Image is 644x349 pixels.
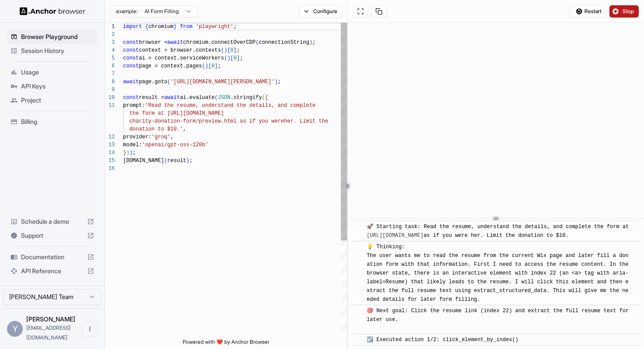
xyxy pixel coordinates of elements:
div: 11 [105,102,115,109]
span: ; [234,24,237,30]
span: donation to $10.' [129,126,183,132]
span: , [170,134,173,140]
span: 0 [212,63,215,69]
span: [ [230,55,234,61]
span: Schedule a demo [21,217,84,226]
div: 9 [105,86,115,94]
span: ) [227,55,230,61]
span: await [167,39,183,46]
span: .stringify [230,95,262,101]
span: ( [167,79,170,85]
span: 🎯 Next goal: Click the resume link (index 22) and extract the full resume text for later use. [367,308,632,331]
span: const [123,95,139,101]
span: chromium.connectOverCDP [183,39,256,46]
span: ​ [356,243,360,251]
span: ) [309,39,312,46]
span: Project [21,96,94,105]
span: ; [189,158,192,164]
span: result = [139,95,164,101]
span: Support [21,231,84,240]
div: 5 [105,54,115,62]
span: ; [218,63,221,69]
div: Support [7,229,98,243]
span: const [123,63,139,69]
a: [URL][DOMAIN_NAME] [367,233,424,239]
span: { [265,95,268,101]
span: [DOMAIN_NAME] [123,158,164,164]
span: context = browser.contexts [139,47,221,53]
div: 6 [105,62,115,70]
span: ] [215,63,218,69]
span: await [164,95,180,101]
div: API Reference [7,264,98,278]
span: ​ [356,335,360,344]
span: ( [202,63,205,69]
span: ​ [356,222,360,231]
span: 0 [230,47,234,53]
div: 1 [105,23,115,31]
span: ) [129,150,132,156]
button: Copy session ID [372,5,386,18]
span: ai = context.serviceWorkers [139,55,224,61]
div: 2 [105,31,115,39]
span: ( [215,95,218,101]
span: Powered with ❤️ by Anchor Browser [183,338,269,349]
span: chromium [149,24,174,30]
div: 3 [105,39,115,46]
span: charity-donation-form/preview.html as if you were [129,118,284,124]
span: await [123,79,139,85]
span: ; [312,39,315,46]
span: ) [186,158,189,164]
span: ( [224,55,227,61]
span: 🚀 Starting task: Read the resume, understand the details, and complete the form at as if you were... [367,224,629,239]
span: Session History [21,46,94,55]
span: ] [237,55,240,61]
span: example: [116,8,138,15]
span: , [183,126,186,132]
div: 15 [105,157,115,165]
button: Open in full screen [353,5,368,18]
span: her. Limit the [284,118,328,124]
span: 'playwright' [196,24,234,30]
div: 7 [105,70,115,78]
div: Y [7,321,23,337]
div: Session History [7,44,98,58]
span: 💡 Thinking: The user wants me to read the resume from the current Wix page and later fill a donat... [367,244,632,303]
span: } [123,150,126,156]
div: 12 [105,133,115,141]
div: 4 [105,46,115,54]
span: Billing [21,117,94,126]
span: 'openai/gpt-oss-120b' [142,142,208,148]
span: Stop [623,8,635,15]
span: ; [237,47,240,53]
div: Browser Playground [7,30,98,44]
span: connectionString [259,39,309,46]
div: Documentation [7,250,98,264]
span: const [123,47,139,53]
span: JSON [218,95,230,101]
div: Billing [7,115,98,129]
button: Stop [609,5,639,18]
span: browser = [139,39,167,46]
button: Restart [570,5,606,18]
span: [ [227,47,230,53]
span: the form at [URL][DOMAIN_NAME] [129,110,224,116]
span: ; [240,55,243,61]
span: ) [126,150,129,156]
div: Project [7,93,98,107]
span: API Keys [21,82,94,91]
span: ; [133,150,136,156]
span: ) [205,63,208,69]
span: ( [262,95,265,101]
span: ygraif@gmail.com [26,324,71,341]
span: const [123,55,139,61]
span: ( [221,47,224,53]
img: Anchor Logo [20,7,85,15]
span: Usage [21,68,94,77]
span: page.goto [139,79,167,85]
span: ) [275,79,278,85]
span: const [123,39,139,46]
span: ; [278,79,281,85]
span: ) [224,47,227,53]
span: Documentation [21,253,84,261]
